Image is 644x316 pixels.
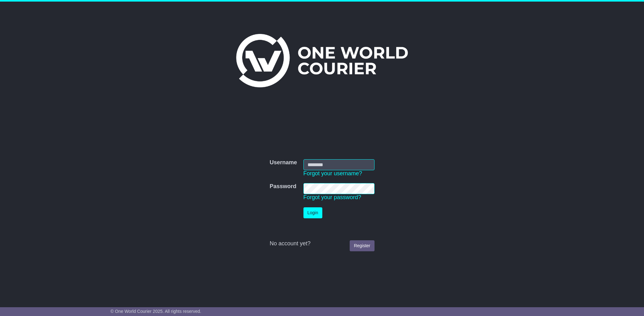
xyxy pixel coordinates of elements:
[303,170,362,177] a: Forgot your username?
[303,207,322,218] button: Login
[303,194,361,200] a: Forgot your password?
[236,34,408,87] img: One World
[269,240,374,247] div: No account yet?
[269,159,297,166] label: Username
[350,240,374,251] a: Register
[269,183,296,190] label: Password
[110,309,201,314] span: © One World Courier 2025. All rights reserved.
